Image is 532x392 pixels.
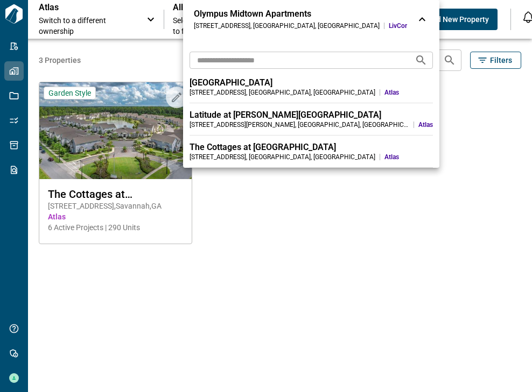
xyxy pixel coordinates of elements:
span: Atlas [418,120,433,129]
span: Atlas [384,153,433,161]
div: The Cottages at [GEOGRAPHIC_DATA] [190,142,433,153]
div: [STREET_ADDRESS] , [GEOGRAPHIC_DATA] , [GEOGRAPHIC_DATA] [190,153,375,161]
div: Latitude at [PERSON_NAME][GEOGRAPHIC_DATA] [190,110,433,120]
span: Atlas [384,88,433,97]
div: [STREET_ADDRESS] , [GEOGRAPHIC_DATA] , [GEOGRAPHIC_DATA] [190,88,375,97]
div: [STREET_ADDRESS][PERSON_NAME] , [GEOGRAPHIC_DATA] , [GEOGRAPHIC_DATA] [190,120,409,129]
div: Olympus Midtown Apartments [194,9,407,19]
span: LivCor [389,22,407,30]
div: [GEOGRAPHIC_DATA] [190,77,433,88]
div: [STREET_ADDRESS] , [GEOGRAPHIC_DATA] , [GEOGRAPHIC_DATA] [194,22,380,30]
button: Search projects [410,49,432,71]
